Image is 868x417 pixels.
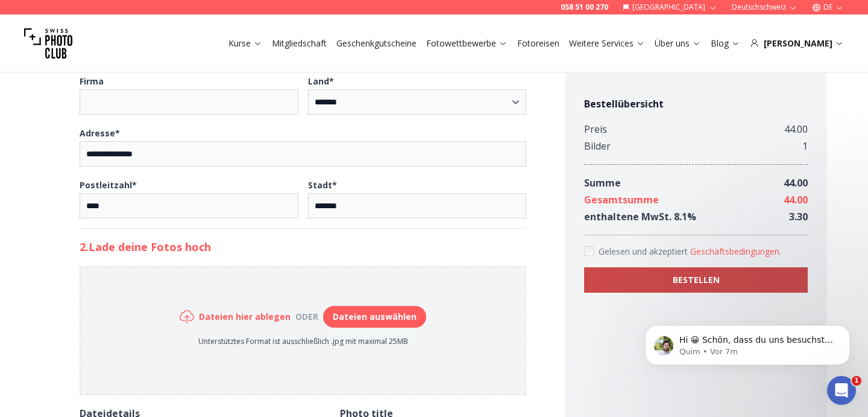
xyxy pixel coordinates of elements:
input: Firma [80,89,298,115]
button: Geschenkgutscheine [332,35,421,52]
button: Dateien auswählen [323,306,426,328]
span: 1 [852,376,861,386]
input: Accept terms [584,246,594,256]
a: Kurse [228,37,262,49]
a: Mitgliedschaft [272,37,327,49]
a: Fotowettbewerbe [426,37,508,49]
b: Firma [80,75,104,87]
div: Bilder [584,138,611,154]
div: Gesamtsumme [584,191,659,208]
button: Über uns [650,35,706,52]
span: 3.30 [789,210,808,223]
h2: 2. Lade deine Fotos hoch [80,238,527,255]
div: 1 [802,138,808,154]
input: Adresse* [80,141,527,167]
a: Geschenkgutscheine [336,37,417,49]
button: Kurse [224,35,267,52]
img: Swiss photo club [24,19,72,68]
a: Fotoreisen [517,37,559,49]
button: Weitere Services [564,35,650,52]
button: Accept termsGelesen und akzeptiert [690,246,781,258]
iframe: Intercom live chat [827,376,856,405]
button: BESTELLEN [584,267,808,293]
div: Preis [584,121,607,138]
div: [PERSON_NAME] [750,37,844,49]
a: 058 51 00 270 [561,2,608,12]
span: 44.00 [784,176,808,189]
a: Blog [711,37,740,49]
a: Über uns [655,37,701,49]
button: Blog [706,35,745,52]
button: Fotowettbewerbe [421,35,512,52]
div: enthaltene MwSt. 8.1 % [584,208,696,225]
b: BESTELLEN [673,274,720,286]
p: Unterstütztes Format ist ausschließlich .jpg mit maximal 25MB [180,337,426,346]
select: Land* [308,89,527,115]
div: Summe [584,174,621,191]
iframe: Intercom notifications Nachricht [627,300,868,384]
button: Mitgliedschaft [267,35,332,52]
input: Stadt* [308,193,527,218]
div: oder [291,311,323,323]
h4: Bestellübersicht [584,97,808,111]
div: 44.00 [784,121,808,138]
b: Adresse * [80,127,120,139]
b: Postleitzahl * [80,179,137,191]
span: 44.00 [784,193,808,206]
input: Postleitzahl* [80,193,298,218]
b: Stadt * [308,179,337,191]
button: Fotoreisen [512,35,564,52]
a: Weitere Services [569,37,645,49]
span: Gelesen und akzeptiert [599,246,690,257]
h6: Dateien hier ablegen [199,311,291,323]
b: Land * [308,75,334,87]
